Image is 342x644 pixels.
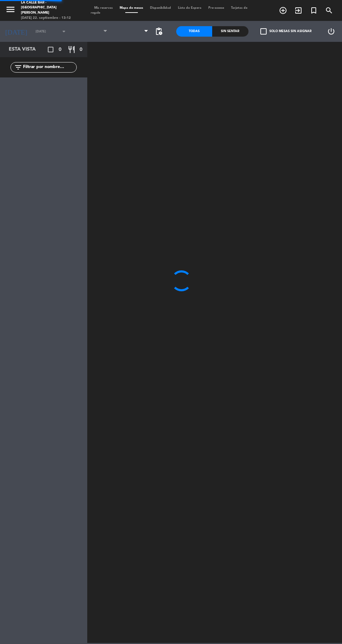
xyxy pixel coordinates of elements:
[260,28,267,35] span: check_box_outline_blank
[21,0,80,16] div: La Calle Bar - [GEOGRAPHIC_DATA][PERSON_NAME]
[21,16,80,21] div: [DATE] 22. septiembre - 13:12
[60,27,68,36] i: arrow_drop_down
[67,45,76,54] i: restaurant
[174,6,205,9] span: Lista de Espera
[205,6,228,9] span: Pre-acceso
[279,6,287,15] i: add_circle_outline
[176,26,212,37] div: Todas
[310,6,318,15] i: turned_in_not
[294,6,303,15] i: exit_to_app
[3,45,50,54] div: Esta vista
[5,4,16,15] i: menu
[116,6,147,9] span: Mapa de mesas
[46,45,55,54] i: crop_square
[325,6,333,15] i: search
[91,6,116,9] span: Mis reservas
[14,63,22,72] i: filter_list
[260,28,312,35] label: Solo mesas sin asignar
[147,6,174,9] span: Disponibilidad
[22,63,76,71] input: Filtrar por nombre...
[327,27,335,36] i: power_settings_new
[59,46,61,54] span: 0
[212,26,248,37] div: Sin sentar
[5,4,16,16] button: menu
[155,27,163,36] span: pending_actions
[80,46,82,54] span: 0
